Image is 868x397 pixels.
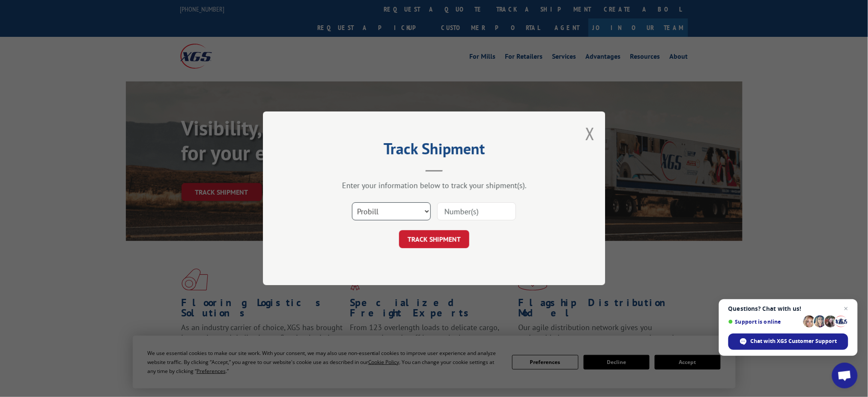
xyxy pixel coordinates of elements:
[399,231,469,249] button: TRACK SHIPMENT
[306,143,563,159] h2: Track Shipment
[841,304,851,314] span: Close chat
[832,363,858,388] div: Open chat
[728,334,848,350] div: Chat with XGS Customer Support
[751,337,837,345] span: Chat with XGS Customer Support
[585,122,595,145] button: Close modal
[306,181,563,191] div: Enter your information below to track your shipment(s).
[728,319,800,325] span: Support is online
[728,305,848,312] span: Questions? Chat with us!
[437,203,516,221] input: Number(s)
